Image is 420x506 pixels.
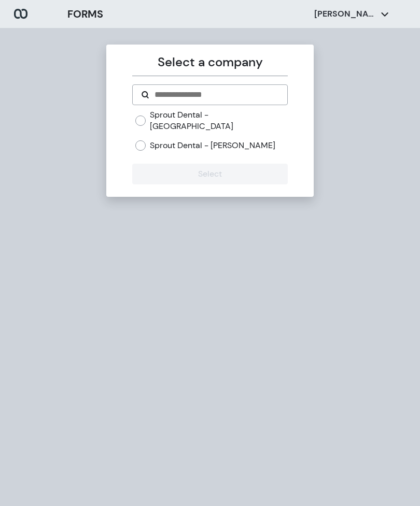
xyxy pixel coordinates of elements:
[132,53,287,71] p: Select a company
[314,8,376,20] p: [PERSON_NAME]
[132,164,287,184] button: Select
[153,89,278,101] input: Search
[150,140,275,151] label: Sprout Dental - [PERSON_NAME]
[67,6,103,22] h3: FORMS
[150,109,287,132] label: Sprout Dental - [GEOGRAPHIC_DATA]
